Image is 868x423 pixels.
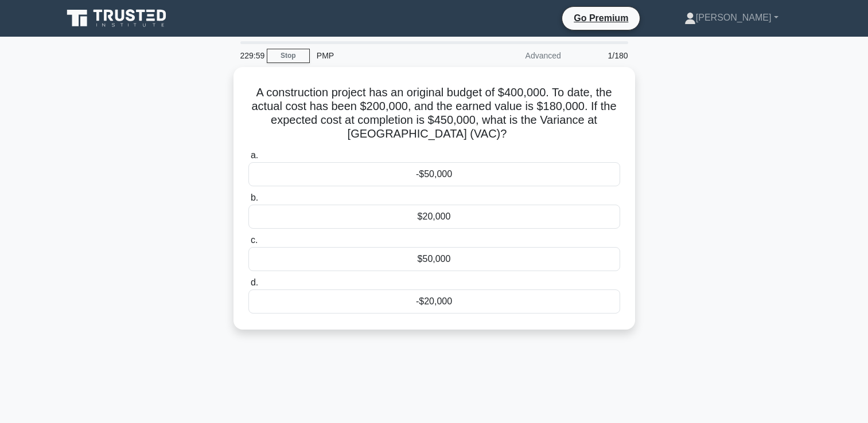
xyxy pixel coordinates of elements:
span: a. [251,150,258,160]
div: Advanced [468,44,568,67]
div: 1/180 [568,44,635,67]
div: PMP [310,44,468,67]
div: $20,000 [248,205,620,229]
div: -$20,000 [248,289,620,314]
a: Stop [267,49,310,63]
h5: A construction project has an original budget of $400,000. To date, the actual cost has been $200... [247,85,621,142]
a: [PERSON_NAME] [657,6,806,29]
div: $50,000 [248,247,620,271]
div: 229:59 [233,44,267,67]
span: b. [251,193,258,202]
a: Go Premium [567,11,635,25]
div: -$50,000 [248,162,620,186]
span: c. [251,235,258,245]
span: d. [251,277,258,287]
